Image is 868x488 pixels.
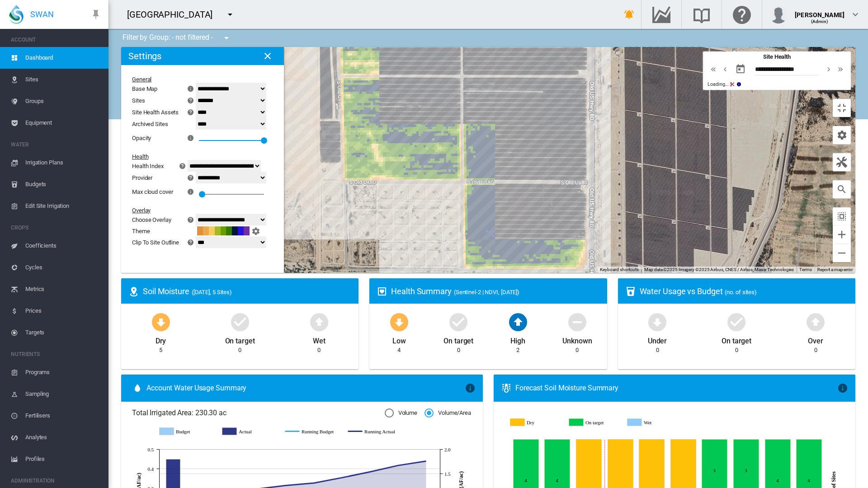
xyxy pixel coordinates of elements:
[225,9,236,20] md-icon: icon-menu-down
[25,278,101,300] span: Metrics
[729,81,736,88] md-icon: icon-content-cut
[799,267,812,272] a: Terms
[9,5,24,24] img: SWAN-Landscape-Logo-Colour-drop.png
[308,311,330,333] md-icon: icon-arrow-up-bold-circle
[11,137,101,152] span: WATER
[392,333,406,346] div: Low
[850,9,861,20] md-icon: icon-chevron-down
[385,409,417,418] md-radio-button: Volume
[833,180,851,198] button: icon-magnify
[391,286,599,297] div: Health Summary
[127,8,221,21] div: [GEOGRAPHIC_DATA]
[150,311,172,333] md-icon: icon-arrow-down-bold-circle
[708,64,719,75] button: icon-chevron-double-left
[833,244,851,262] button: Zoom out
[312,481,316,485] circle: Running Actual Jul 21 1.31
[805,311,826,333] md-icon: icon-arrow-up-bold-circle
[221,33,232,43] md-icon: icon-menu-down
[132,121,197,127] div: Archived Sites
[132,153,262,160] div: Health
[128,286,139,297] md-icon: icon-map-marker-radius
[186,132,197,143] md-icon: icon-information
[132,408,385,418] span: Total Irrigated Area: 230.30 ac
[646,311,668,333] md-icon: icon-arrow-down-bold-circle
[128,51,161,61] h2: Settings
[283,483,287,487] circle: Running Actual Jul 14 1.26
[184,172,197,183] button: icon-help-circle
[285,427,339,436] g: Running Budget
[262,51,273,61] md-icon: icon-close
[808,333,823,346] div: Over
[396,464,400,467] circle: Running Actual Aug 11 1.67
[176,160,189,171] button: icon-help-circle
[708,64,718,75] md-icon: icon-chevron-double-left
[457,346,460,354] div: 0
[576,346,579,354] div: 0
[731,60,750,78] button: md-calendar
[691,9,712,20] md-icon: Search the knowledge base
[259,47,277,65] button: icon-close
[132,239,179,246] div: Clip To Site Outline
[824,64,834,75] md-icon: icon-chevron-right
[817,267,853,272] a: Report a map error
[833,225,851,244] button: Zoom in
[735,346,738,354] div: 0
[238,346,241,354] div: 0
[651,9,672,20] md-icon: Go to the Data Hub
[516,346,519,354] div: 2
[25,405,101,427] span: Fertilisers
[811,19,829,24] span: (Admin)
[217,29,236,47] button: icon-menu-down
[221,5,239,23] button: icon-menu-down
[465,383,476,394] md-icon: icon-information
[836,130,847,141] md-icon: icon-cog
[132,85,157,92] div: Base Map
[11,347,101,361] span: NUTRIENTS
[795,7,844,16] div: [PERSON_NAME]
[510,333,525,346] div: High
[25,235,101,257] span: Coefficients
[25,174,101,195] span: Budgets
[25,383,101,405] span: Sampling
[25,152,101,174] span: Irrigation Plans
[648,333,667,346] div: Under
[132,228,197,235] div: Theme
[148,447,154,452] tspan: 0.5
[25,69,101,90] span: Sites
[132,163,164,169] div: Health Index
[192,289,232,296] span: ([DATE], 5 Sites)
[600,267,639,273] button: Keyboard shortcuts
[620,5,638,23] button: icon-bell-ring
[566,311,588,333] md-icon: icon-minus-circle
[424,459,428,463] circle: Running Actual Aug 18 1.76
[225,333,255,346] div: On target
[397,346,401,354] div: 4
[11,221,101,235] span: CROPS
[640,286,848,297] div: Water Usage vs Budget
[569,418,621,427] g: On target
[11,474,101,488] span: ADMINISTRATION
[160,427,213,436] g: Budget
[222,427,276,436] g: Actual
[448,311,469,333] md-icon: icon-checkbox-marked-circle
[377,286,387,297] md-icon: icon-heart-box-outline
[148,466,154,472] tspan: 0.4
[444,471,451,477] tspan: 1.5
[184,214,197,225] button: icon-help-circle
[184,95,197,106] button: icon-help-circle
[156,333,166,346] div: Dry
[348,427,402,436] g: Running Actual
[515,383,837,393] div: Forecast Soil Moisture Summary
[185,107,196,117] md-icon: icon-help-circle
[833,99,851,117] button: Toggle fullscreen view
[443,333,473,346] div: On target
[510,418,562,427] g: Dry
[835,64,846,75] button: icon-chevron-double-right
[116,29,238,47] div: Filter by Group: - not filtered -
[184,107,197,117] button: icon-help-circle
[625,286,636,297] md-icon: icon-cup-water
[769,5,788,23] img: profile.jpg
[185,172,196,183] md-icon: icon-help-circle
[132,207,262,214] div: Overlay
[90,9,101,20] md-icon: icon-pin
